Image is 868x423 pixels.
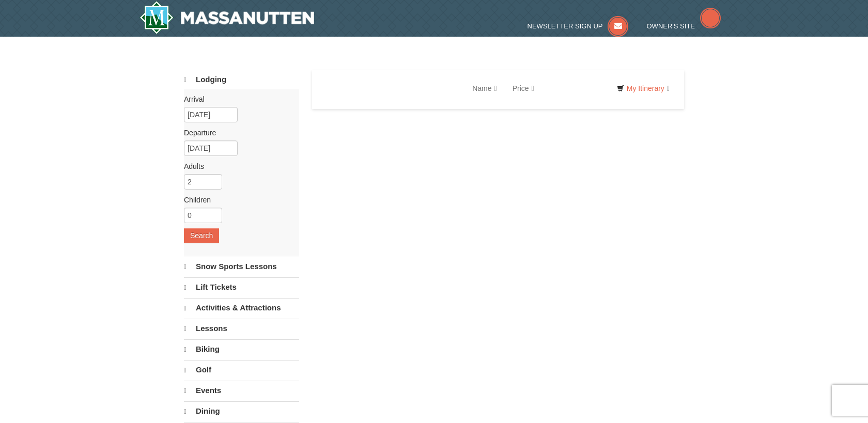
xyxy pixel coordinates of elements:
a: Golf [184,360,299,380]
a: My Itinerary [610,81,676,96]
a: Price [505,78,542,99]
a: Activities & Attractions [184,298,299,318]
a: Snow Sports Lessons [184,257,299,276]
span: Owner's Site [647,22,695,30]
label: Departure [184,128,291,138]
span: Newsletter Sign Up [528,22,603,30]
a: Dining [184,401,299,421]
a: Lift Tickets [184,277,299,297]
label: Arrival [184,94,291,104]
a: Lessons [184,319,299,338]
label: Adults [184,161,291,171]
button: Search [184,228,219,243]
a: Name [464,78,504,99]
a: Lodging [184,70,299,89]
a: Biking [184,339,299,359]
a: Events [184,381,299,400]
a: Owner's Site [647,22,721,30]
label: Children [184,195,291,205]
img: Massanutten Resort Logo [139,1,314,34]
a: Massanutten Resort [139,1,314,34]
a: Newsletter Sign Up [528,22,629,30]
